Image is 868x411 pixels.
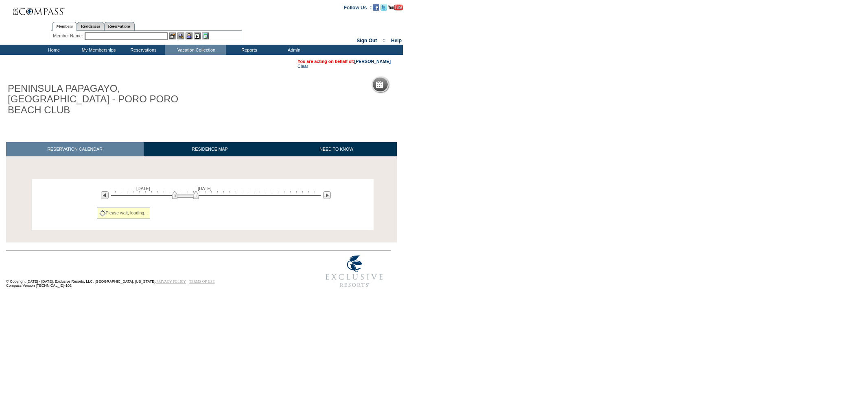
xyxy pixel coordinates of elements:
span: [DATE] [136,186,150,191]
span: :: [383,38,386,43]
a: Subscribe to our YouTube Channel [388,4,403,9]
a: RESIDENCE MAP [144,142,276,156]
td: Follow Us :: [344,4,373,11]
a: Reservations [104,22,135,30]
td: Reservations [120,45,165,55]
img: b_edit.gif [169,32,176,39]
div: Member Name: [53,32,84,39]
img: Follow us on Twitter [380,4,387,11]
img: Previous [101,191,109,199]
a: Help [391,38,402,43]
a: PRIVACY POLICY [156,279,186,283]
img: Impersonate [186,32,192,39]
td: Vacation Collection [165,45,226,55]
img: b_calculator.gif [202,32,209,39]
img: Subscribe to our YouTube Channel [388,4,403,11]
a: [PERSON_NAME] [354,59,391,64]
a: Members [52,22,77,31]
h1: PENINSULA PAPAGAYO, [GEOGRAPHIC_DATA] - PORO PORO BEACH CLUB [6,82,188,117]
div: Please wait, loading... [97,208,151,219]
td: © Copyright [DATE] - [DATE]. Exclusive Resorts, LLC. [GEOGRAPHIC_DATA], [US_STATE]. Compass Versi... [6,251,291,292]
td: Admin [271,45,315,55]
td: Reports [226,45,271,55]
img: Reservations [194,32,201,39]
img: Become our fan on Facebook [373,4,379,11]
h5: Reservation Calendar [386,82,448,87]
a: NEED TO KNOW [276,142,397,156]
span: [DATE] [198,186,212,191]
span: You are acting on behalf of: [297,59,391,64]
a: RESERVATION CALENDAR [6,142,144,156]
a: Sign Out [356,38,377,43]
a: Clear [297,64,308,69]
a: TERMS OF USE [189,279,215,283]
td: My Memberships [75,45,120,55]
img: spinner2.gif [99,210,106,216]
a: Follow us on Twitter [380,4,387,9]
a: Become our fan on Facebook [373,4,379,9]
td: Home [31,45,75,55]
img: Exclusive Resorts [318,251,391,292]
img: View [177,32,184,39]
img: Next [323,191,331,199]
a: Residences [77,22,104,30]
